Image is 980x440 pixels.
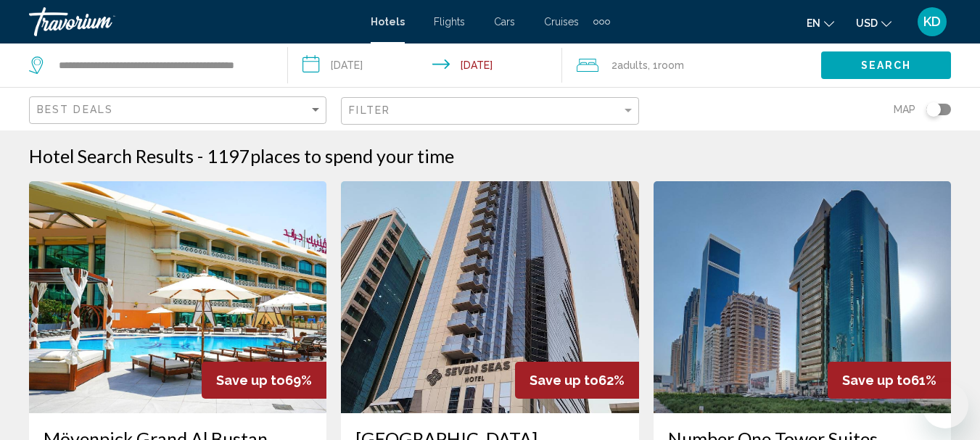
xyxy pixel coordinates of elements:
[37,104,113,115] span: Best Deals
[648,55,684,75] span: , 1
[515,362,639,399] div: 62%
[37,104,322,117] mat-select: Sort by
[562,43,821,87] button: Travelers: 2 adults, 0 children
[654,181,951,413] img: Hotel image
[894,99,915,120] span: Map
[29,7,356,36] a: Travorium
[530,373,598,388] span: Save up to
[856,17,878,29] span: USD
[915,103,951,116] button: Toggle map
[922,382,968,428] iframe: Кнопка запуска окна обмена сообщениями
[856,12,892,33] button: Change currency
[207,145,454,167] h2: 1197
[821,51,951,78] button: Search
[202,362,326,399] div: 69%
[349,104,390,116] span: Filter
[617,59,648,71] span: Adults
[371,16,405,28] a: Hotels
[216,373,285,388] span: Save up to
[544,16,579,28] a: Cruises
[923,14,941,29] span: KD
[828,362,951,399] div: 61%
[861,60,912,72] span: Search
[842,373,911,388] span: Save up to
[913,7,951,37] button: User Menu
[29,145,194,167] h1: Hotel Search Results
[593,10,610,33] button: Extra navigation items
[807,12,834,33] button: Change language
[197,145,203,167] span: -
[29,181,326,413] img: Hotel image
[250,145,454,167] span: places to spend your time
[341,181,638,413] img: Hotel image
[807,17,820,29] span: en
[658,59,684,71] span: Room
[341,96,638,126] button: Filter
[288,43,561,87] button: Check-in date: Dec 14, 2025 Check-out date: Dec 18, 2025
[612,55,648,75] span: 2
[494,16,515,28] a: Cars
[434,16,465,28] a: Flights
